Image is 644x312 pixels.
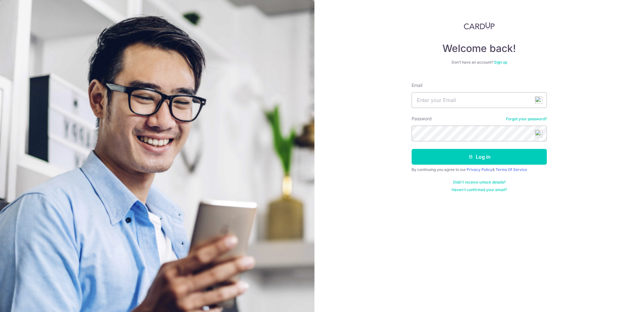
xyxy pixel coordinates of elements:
div: Don’t have an account? [412,60,547,65]
div: By continuing you agree to our & [412,167,547,172]
img: npw-badge-icon-locked.svg [535,96,542,104]
label: Email [412,82,422,88]
a: Terms Of Service [496,167,527,172]
a: Privacy Policy [467,167,492,172]
input: Enter your Email [412,92,547,108]
label: Password [412,116,432,122]
a: Haven't confirmed your email? [452,187,507,192]
button: Log in [412,149,547,165]
a: Sign up [494,60,507,65]
a: Forgot your password? [506,116,547,122]
img: CardUp Logo [464,22,495,30]
h4: Welcome back! [412,42,547,55]
a: Didn't receive unlock details? [453,180,506,185]
img: npw-badge-icon-locked.svg [535,130,542,137]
